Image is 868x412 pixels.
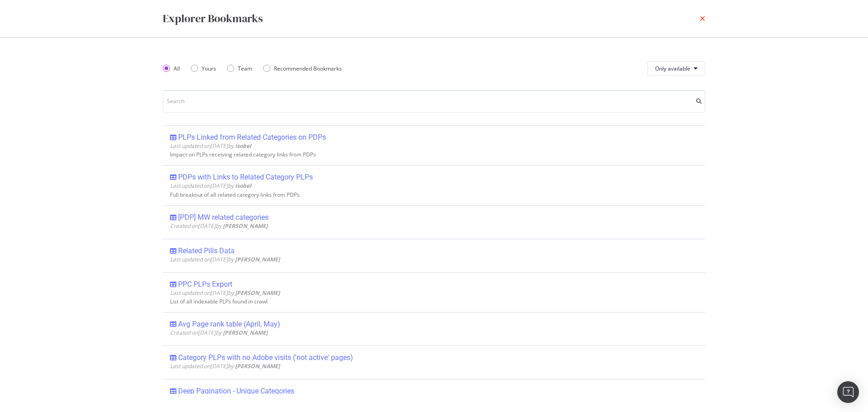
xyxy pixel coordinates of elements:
div: Yours [191,65,216,72]
div: Team [227,65,252,72]
span: Last updated on [DATE] by [170,182,251,189]
span: Last updated on [DATE] by [170,362,280,370]
div: PPC PLPs Export [178,280,232,289]
div: Avg Page rank table (April, May) [178,320,280,329]
div: Recommended Bookmarks [263,65,342,72]
b: isobel [235,142,251,150]
div: Recommended Bookmarks [274,65,342,72]
b: [PERSON_NAME] [235,256,280,263]
b: [PERSON_NAME] [235,362,280,370]
div: Related Pills Data [178,246,235,256]
span: Last updated on [DATE] by [170,142,251,150]
b: [PERSON_NAME] [235,289,280,297]
div: PLPs Linked from Related Categories on PDPs [178,133,326,142]
span: Only available [655,65,690,72]
div: All [163,65,180,72]
div: PDPs with Links to Related Category PLPs [178,173,313,182]
div: Full breakout of all related category links from PDPs [170,192,698,198]
span: Created on [DATE] by [170,329,268,336]
div: Open Intercom Messenger [837,381,859,403]
b: [PERSON_NAME] [223,329,268,336]
div: Yours [202,65,216,72]
button: Only available [647,61,705,76]
b: isobel [235,182,251,189]
div: Team [238,65,252,72]
div: Category PLPs with no Adobe visits ('not active' pages) [178,353,353,362]
div: [PDP] MW related categories [178,213,269,222]
div: List of all indexable PLPs found in crawl [170,298,698,305]
div: Explorer Bookmarks [163,11,263,26]
div: All [174,65,180,72]
b: [PERSON_NAME] [223,222,268,230]
div: Impact on PLPs receiving related category links from PDPs [170,152,698,158]
input: Search [163,90,705,113]
div: times [700,11,705,26]
div: Deep Pagination - Unique Categories [178,387,294,396]
span: Last updated on [DATE] by [170,289,280,297]
span: Created on [DATE] by [170,222,268,230]
span: Last updated on [DATE] by [170,256,280,263]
